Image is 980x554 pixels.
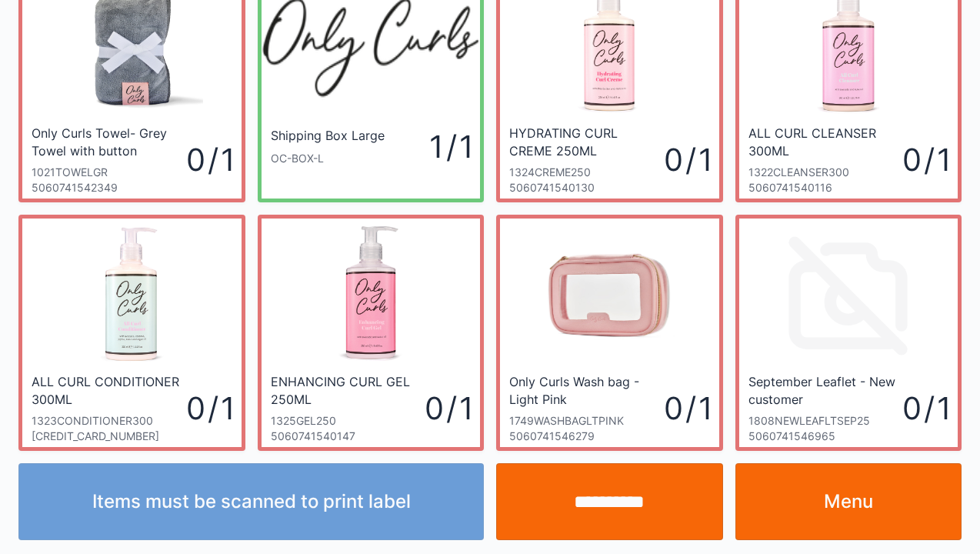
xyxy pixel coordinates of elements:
[425,386,471,430] div: 0 / 1
[902,138,948,182] div: 0 / 1
[748,165,903,180] div: 1322CLEANSER300
[748,413,903,429] div: 1808NEWLEAFLTSEP25
[32,373,182,407] div: ALL CURL CONDITIONER 300ML
[62,225,201,367] img: allcurlconditionerlarge_1200x.jpg
[186,386,232,430] div: 0 / 1
[271,429,425,444] div: 5060741540147
[902,386,948,430] div: 0 / 1
[186,138,232,182] div: 0 / 1
[509,125,660,159] div: HYDRATING CURL CREME 250ML
[748,125,899,159] div: ALL CURL CLEANSER 300ML
[664,386,710,430] div: 0 / 1
[496,215,723,451] a: Only Curls Wash bag - Light Pink1749WASHBAGLTPINK50607415462790 / 1
[32,125,182,159] div: Only Curls Towel- Grey Towel with button fastening
[18,215,245,451] a: ALL CURL CONDITIONER 300ML1323CONDITIONER300[CREDIT_CARD_NUMBER]0 / 1
[32,165,186,180] div: 1021TOWELGR
[32,180,186,195] div: 5060741542349
[302,225,440,367] img: Enhancingcurlgellarge_1200x.jpg
[509,165,664,180] div: 1324CREME250
[271,127,385,145] div: Shipping Box Large
[32,429,186,444] div: [CREDIT_CARD_NUMBER]
[538,225,681,367] img: Pink_Washbag_1.jpg
[258,215,485,451] a: ENHANCING CURL GEL 250ML1325GEL25050607415401470 / 1
[271,373,422,407] div: ENHANCING CURL GEL 250ML
[509,413,664,429] div: 1749WASHBAGLTPINK
[509,429,664,444] div: 5060741546279
[388,125,472,169] div: 1 / 1
[748,373,899,407] div: September Leaflet - New customer
[748,180,903,195] div: 5060741540116
[509,180,664,195] div: 5060741540130
[271,151,388,166] div: OC-BOX-L
[735,215,962,451] a: September Leaflet - New customer1808NEWLEAFLTSEP2550607415469650 / 1
[735,463,962,540] a: Menu
[664,138,710,182] div: 0 / 1
[271,413,425,429] div: 1325GEL250
[32,413,186,429] div: 1323CONDITIONER300
[748,429,903,444] div: 5060741546965
[509,373,660,407] div: Only Curls Wash bag - Light Pink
